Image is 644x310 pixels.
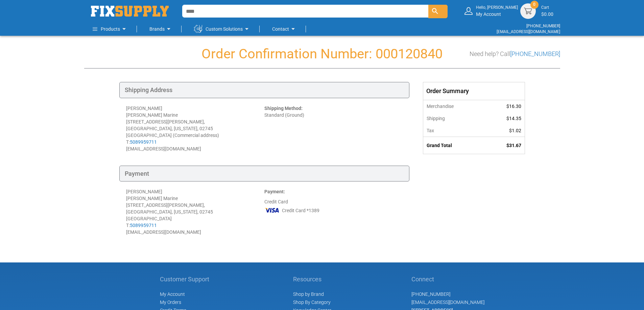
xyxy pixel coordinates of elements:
th: Merchandise [423,100,485,112]
div: Payment [119,166,409,182]
div: [PERSON_NAME] [PERSON_NAME] Marine [STREET_ADDRESS][PERSON_NAME], [GEOGRAPHIC_DATA], [US_STATE], ... [126,188,264,235]
strong: Shipping Method: [264,106,303,111]
span: 0 [533,2,535,7]
a: Shop by Brand [293,291,324,297]
div: Order Summary [423,82,525,100]
img: Fix Industrial Supply [91,6,169,17]
a: Products [93,22,128,36]
a: Brands [149,22,173,36]
strong: Grand Total [427,143,452,148]
span: $31.67 [506,143,521,148]
th: Tax [423,124,485,137]
a: Custom Solutions [194,22,251,36]
div: Standard (Ground) [264,105,403,152]
a: [PHONE_NUMBER] [510,50,560,57]
small: Cart [541,5,553,10]
div: Shipping Address [119,82,409,98]
h5: Connect [411,276,484,283]
a: store logo [91,6,169,17]
span: $0.00 [541,11,553,17]
h5: Resources [293,276,331,283]
span: $14.35 [506,116,521,121]
div: Credit Card [264,188,403,235]
a: [PHONE_NUMBER] [411,291,450,297]
small: Hello, [PERSON_NAME] [476,5,518,10]
div: My Account [476,5,518,17]
th: Shipping [423,112,485,124]
img: VI [264,205,280,215]
span: $16.30 [506,104,521,109]
a: Contact [272,22,297,36]
span: My Account [160,291,185,297]
a: [EMAIL_ADDRESS][DOMAIN_NAME] [497,29,560,34]
span: My Orders [160,300,181,305]
span: Credit Card *1389 [282,207,319,214]
strong: Payment: [264,189,285,194]
a: Shop By Category [293,300,331,305]
div: [PERSON_NAME] [PERSON_NAME] Marine [STREET_ADDRESS][PERSON_NAME], [GEOGRAPHIC_DATA], [US_STATE], ... [126,105,264,152]
h1: Order Confirmation Number: 000120840 [84,47,560,61]
span: $1.02 [509,128,521,133]
h5: Customer Support [160,276,213,283]
a: [EMAIL_ADDRESS][DOMAIN_NAME] [411,300,484,305]
a: [PHONE_NUMBER] [526,24,560,28]
a: 5089959711 [130,139,157,145]
h3: Need help? Call [470,51,560,57]
a: 5089959711 [130,223,157,228]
